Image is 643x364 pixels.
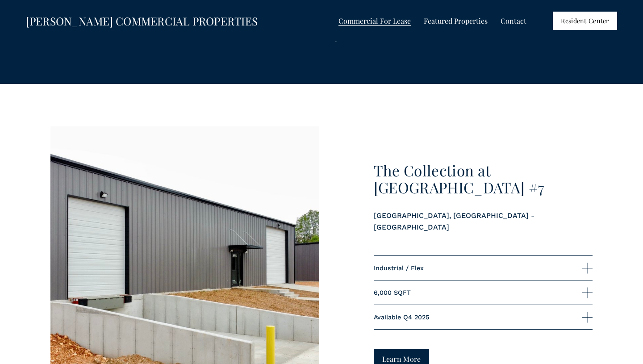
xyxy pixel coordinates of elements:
p: [GEOGRAPHIC_DATA], [GEOGRAPHIC_DATA] - [GEOGRAPHIC_DATA] [374,210,593,233]
a: [PERSON_NAME] COMMERCIAL PROPERTIES [26,13,258,28]
span: Available Q4 2025 [374,314,582,321]
a: folder dropdown [424,14,488,27]
a: folder dropdown [338,14,411,27]
span: Commercial For Lease [338,15,411,27]
button: Industrial / Flex [374,256,593,280]
h3: The Collection at [GEOGRAPHIC_DATA] #7 [374,162,593,196]
a: Resident Center [553,12,618,30]
span: 6,000 SQFT [374,289,582,296]
span: Industrial / Flex [374,264,582,272]
span: Featured Properties [424,15,488,27]
a: Contact [501,14,526,27]
button: 6,000 SQFT [374,280,593,305]
button: Available Q4 2025 [374,305,593,329]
